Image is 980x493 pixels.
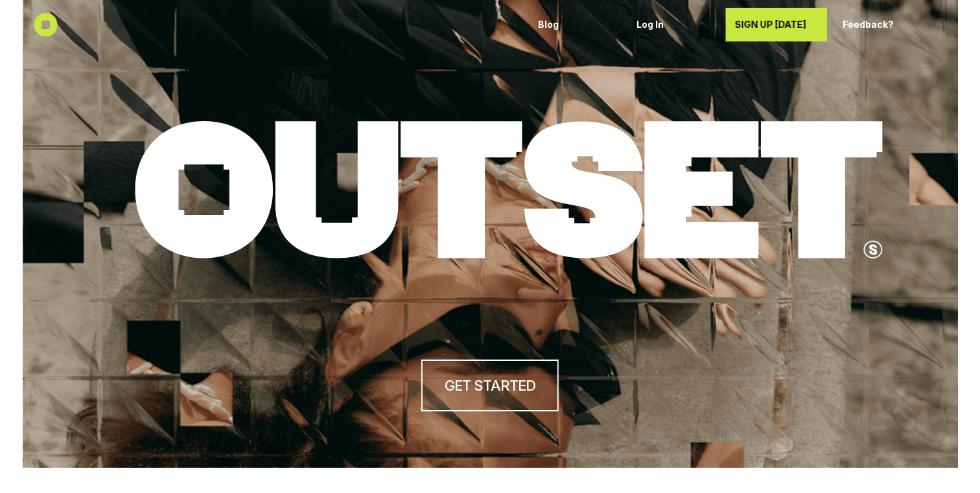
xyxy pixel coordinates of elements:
[843,19,916,30] p: Feedback?
[529,8,621,41] a: Blog
[735,19,819,30] p: SIGN UP [DATE]
[636,19,710,30] p: Log In
[627,8,719,41] a: Log In
[445,376,535,396] h4: GET STARTED
[421,360,559,411] a: GET STARTED
[834,8,926,41] a: Feedback?
[726,8,827,41] a: SIGN UP [DATE]
[538,19,612,30] p: Blog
